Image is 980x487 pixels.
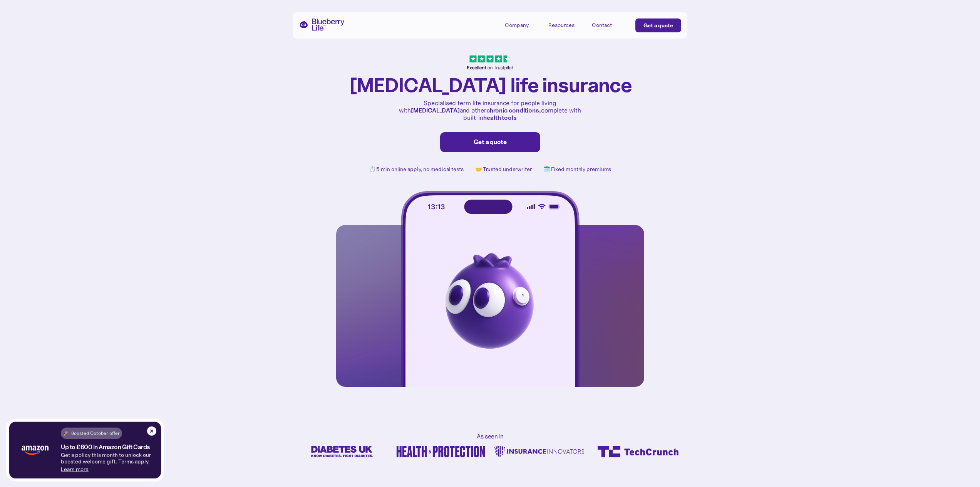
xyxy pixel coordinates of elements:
[293,446,687,457] div: carousel
[392,446,490,457] div: 2 of 8
[61,466,89,473] a: Learn more
[505,22,529,29] div: Company
[475,166,532,173] p: 🤝 Trusted underwriter
[477,433,504,440] h2: As seen in
[448,138,532,146] div: Get a quote
[61,444,150,450] h4: Up to £600 in Amazon Gift Cards
[635,18,681,32] a: Get a quote
[299,18,345,31] a: home
[440,132,540,152] a: Get a quote
[548,18,583,31] div: Resources
[589,446,687,457] div: 4 of 8
[348,74,632,96] h1: [MEDICAL_DATA] life insurance
[61,452,161,465] p: Get a policy this month to unlock our boosted welcome gift. Terms apply.
[63,430,120,437] div: 🚀 Boosted October offer
[293,446,392,457] div: 1 of 8
[483,114,517,121] strong: health tools
[548,22,575,29] div: Resources
[369,166,464,173] p: ⏱️ 5 min online apply, no medical tests
[543,166,611,173] p: 🗓️ Fixed monthly premiums
[398,99,583,122] p: Specialised term life insurance for people living with and other complete with built-in
[505,18,539,31] div: Company
[592,18,627,31] a: Contact
[592,22,612,29] div: Contact
[411,106,460,114] strong: [MEDICAL_DATA]
[643,22,673,29] div: Get a quote
[486,106,541,114] strong: chronic conditions,
[490,446,589,457] div: 3 of 8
